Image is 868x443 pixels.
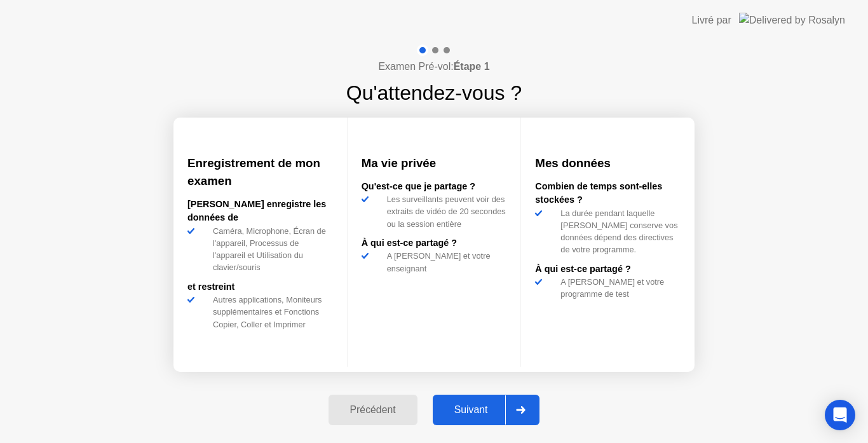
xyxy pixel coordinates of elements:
button: Précédent [329,395,417,425]
div: A [PERSON_NAME] et votre programme de test [555,276,681,300]
h3: Ma vie privée [362,154,507,172]
div: Open Intercom Messenger [825,400,855,430]
div: et restreint [187,280,333,294]
div: Précédent [332,404,414,416]
div: [PERSON_NAME] enregistre les données de [187,198,333,225]
div: Les surveillants peuvent voir des extraits de vidéo de 20 secondes ou la session entière [382,193,507,230]
img: Delivered by Rosalyn [739,13,845,27]
h1: Qu'attendez-vous ? [346,78,522,108]
div: Livré par [692,13,731,28]
div: La durée pendant laquelle [PERSON_NAME] conserve vos données dépend des directives de votre progr... [555,207,681,256]
h4: Examen Pré-vol: [378,59,489,74]
div: Qu'est-ce que je partage ? [362,180,507,194]
div: A [PERSON_NAME] et votre enseignant [382,250,507,274]
div: Combien de temps sont-elles stockées ? [535,180,681,207]
div: Autres applications, Moniteurs supplémentaires et Fonctions Copier, Coller et Imprimer [208,294,333,331]
b: Étape 1 [454,61,490,72]
div: Caméra, Microphone, Écran de l'appareil, Processus de l'appareil et Utilisation du clavier/souris [208,225,333,274]
div: Suivant [437,404,506,416]
div: À qui est-ce partagé ? [535,262,681,276]
h3: Enregistrement de mon examen [187,154,333,190]
h3: Mes données [535,154,681,172]
div: À qui est-ce partagé ? [362,236,507,250]
button: Suivant [433,395,540,425]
